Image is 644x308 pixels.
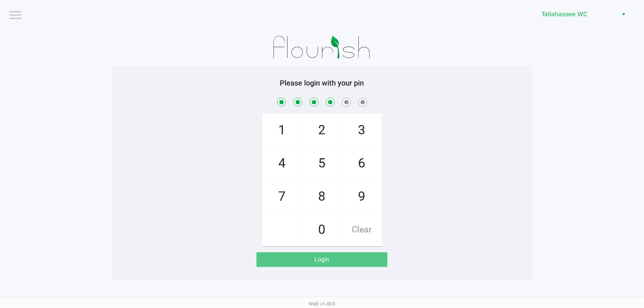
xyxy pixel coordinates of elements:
[309,301,335,307] span: Web: v1.40.0
[117,79,527,87] h5: Please login with your pin
[303,147,342,180] span: 5
[342,147,382,180] span: 6
[263,147,302,180] span: 4
[542,10,614,19] span: Tallahassee WC
[342,180,382,213] span: 9
[263,114,302,146] span: 1
[342,114,382,146] span: 3
[342,214,382,246] span: Clear
[618,8,629,21] button: Select
[303,114,342,146] span: 2
[263,180,302,213] span: 7
[303,214,342,246] span: 0
[303,180,342,213] span: 8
